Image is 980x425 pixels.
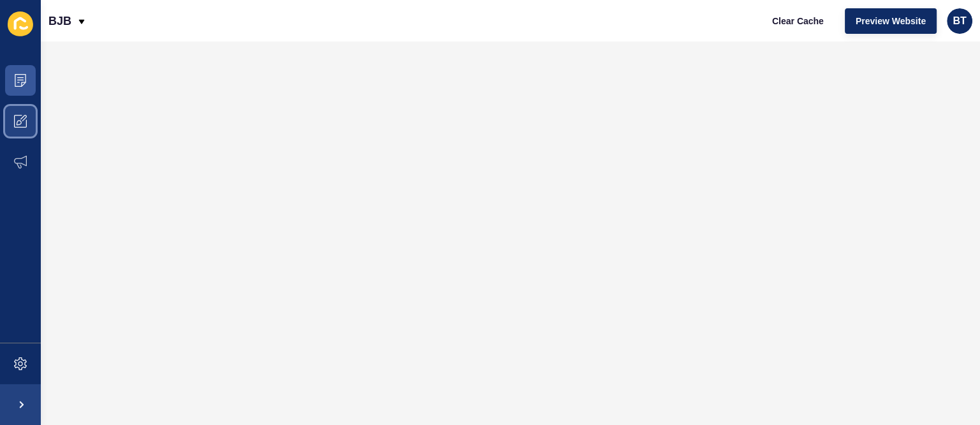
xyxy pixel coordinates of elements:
button: Preview Website [845,8,937,34]
button: Clear Cache [761,8,835,34]
span: Clear Cache [772,15,824,27]
span: BT [953,15,966,27]
p: BJB [48,5,71,37]
span: Preview Website [856,15,926,27]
